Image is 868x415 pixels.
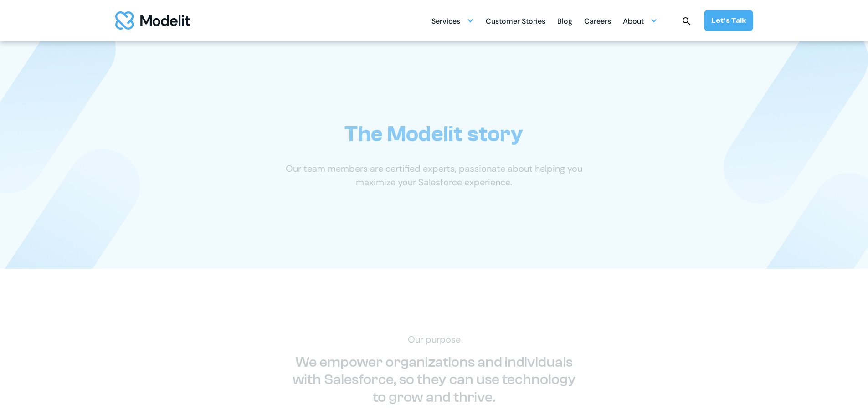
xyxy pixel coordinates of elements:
[486,12,545,30] a: Customer Stories
[584,12,611,30] a: Careers
[486,13,545,31] div: Customer Stories
[431,12,474,30] div: Services
[277,333,591,346] p: Our purpose
[557,13,572,31] div: Blog
[288,354,580,406] p: We empower organizations and individuals with Salesforce, so they can use technology to grow and ...
[623,13,644,31] div: About
[584,13,611,31] div: Careers
[115,11,190,30] img: modelit logo
[431,13,460,31] div: Services
[277,162,591,189] p: Our team members are certified experts, passionate about helping you maximize your Salesforce exp...
[623,12,657,30] div: About
[344,121,523,147] h1: The Modelit story
[711,15,746,26] div: Let’s Talk
[115,11,190,30] a: home
[704,10,753,31] a: Let’s Talk
[557,12,572,30] a: Blog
